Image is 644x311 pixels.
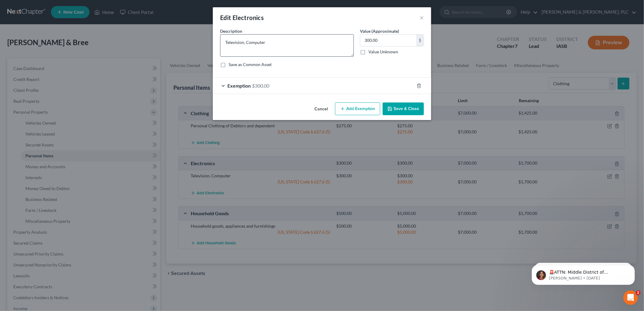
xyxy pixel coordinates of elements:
[416,35,424,46] div: $
[368,49,398,55] label: Value Unknown
[383,102,424,115] button: Save & Close
[220,28,242,34] span: Description
[335,102,380,115] button: Add Exemption
[623,290,638,305] iframe: Intercom live chat
[252,83,269,89] span: $300.00
[229,62,272,68] label: Save as Common Asset
[360,35,416,46] input: 0.00
[220,13,264,22] div: Edit Electronics
[227,83,251,89] span: Exemption
[636,290,641,295] span: 2
[360,28,399,34] label: Value (Approximate)
[420,14,424,21] button: ×
[523,252,644,295] iframe: Intercom notifications message
[310,103,333,115] button: Cancel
